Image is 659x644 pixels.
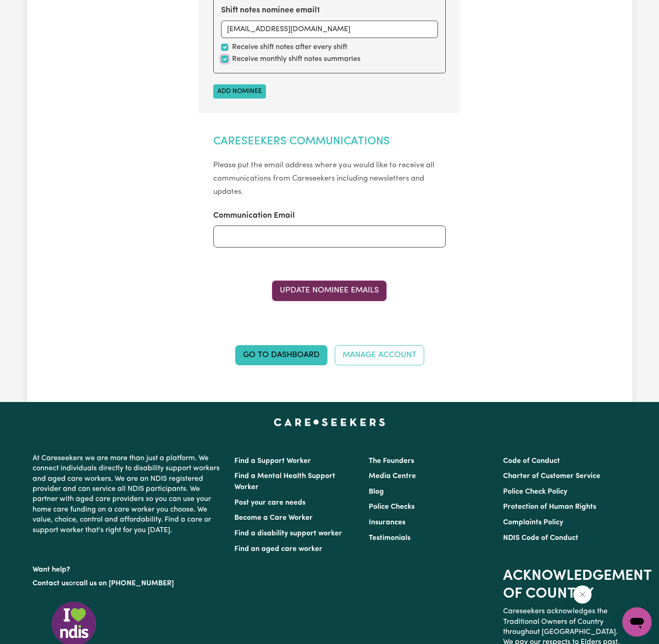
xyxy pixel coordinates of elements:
label: Receive shift notes after every shift [232,42,347,53]
a: Code of Conduct [503,457,560,465]
a: Contact us [33,580,69,587]
a: Post your care needs [234,499,305,506]
a: Careseekers home page [274,418,385,426]
a: Testimonials [369,534,410,542]
h2: Acknowledgement of Country [503,567,626,603]
a: Find a Mental Health Support Worker [234,473,335,491]
a: NDIS Code of Conduct [503,534,578,542]
iframe: Button to launch messaging window [622,607,652,637]
button: Add nominee [213,84,266,99]
button: Update Nominee Emails [272,281,387,301]
small: Please put the email address where you would like to receive all communications from Careseekers ... [213,161,434,196]
p: or [33,575,223,592]
a: Charter of Customer Service [503,473,600,480]
p: At Careseekers we are more than just a platform. We connect individuals directly to disability su... [33,450,223,539]
label: Communication Email [213,210,295,222]
a: Media Centre [369,473,416,480]
a: Insurances [369,519,405,526]
a: Find an aged care worker [234,545,322,553]
label: Shift notes nominee email 1 [221,5,320,17]
p: Want help? [33,561,223,575]
h2: Careseekers Communications [213,135,446,149]
a: Go to Dashboard [235,345,327,365]
a: Become a Care Worker [234,514,313,522]
a: Complaints Policy [503,519,563,526]
a: call us on [PHONE_NUMBER] [76,580,174,587]
a: Find a Support Worker [234,457,311,465]
a: Police Check Policy [503,488,567,495]
a: Police Checks [369,503,415,511]
a: Manage Account [335,345,424,365]
a: The Founders [369,457,414,465]
span: Need any help? [6,6,55,14]
a: Find a disability support worker [234,530,342,537]
a: Blog [369,488,384,495]
label: Receive monthly shift notes summaries [232,54,360,65]
a: Protection of Human Rights [503,503,596,511]
iframe: Close message [573,585,592,604]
